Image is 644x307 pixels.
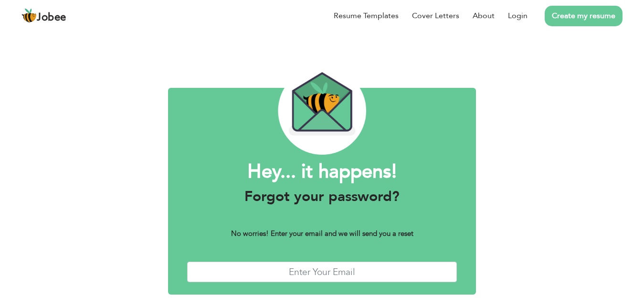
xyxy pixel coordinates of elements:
[187,188,457,205] h3: Forgot your password?
[278,67,366,155] img: envelope_bee.png
[187,159,457,184] h1: Hey... it happens!
[412,10,459,21] a: Cover Letters
[545,6,623,26] a: Create my resume
[37,12,66,23] span: Jobee
[473,10,495,21] a: About
[187,262,457,282] input: Enter Your Email
[508,10,528,21] a: Login
[21,8,37,23] img: jobee.io
[21,8,66,23] a: Jobee
[334,10,399,21] a: Resume Templates
[231,229,413,238] b: No worries! Enter your email and we will send you a reset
